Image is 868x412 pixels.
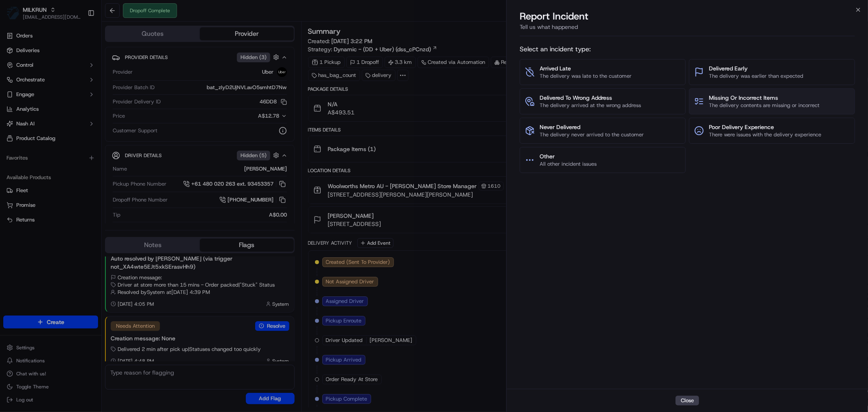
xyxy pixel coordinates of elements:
[709,123,821,131] span: Poor Delivery Experience
[540,123,644,131] span: Never Delivered
[709,64,803,72] span: Delivered Early
[540,64,632,72] span: Arrived Late
[709,94,820,102] span: Missing Or Incorrect Items
[540,160,597,168] span: All other incident issues
[540,94,641,102] span: Delivered To Wrong Address
[520,118,686,144] button: Never DeliveredThe delivery never arrived to the customer
[520,59,686,85] button: Arrived LateThe delivery was late to the customer
[689,118,855,144] button: Poor Delivery ExperienceThere were issues with the delivery experience
[520,88,686,114] button: Delivered To Wrong AddressThe delivery arrived at the wrong address
[520,44,855,54] span: Select an incident type:
[689,88,855,114] button: Missing Or Incorrect ItemsThe delivery contents are missing or incorrect
[520,23,855,36] div: Tell us what happened
[689,59,855,85] button: Delivered EarlyThe delivery was earlier than expected
[709,131,821,138] span: There were issues with the delivery experience
[540,152,597,160] span: Other
[520,147,686,173] button: OtherAll other incident issues
[709,102,820,109] span: The delivery contents are missing or incorrect
[709,72,803,80] span: The delivery was earlier than expected
[540,102,641,109] span: The delivery arrived at the wrong address
[540,131,644,138] span: The delivery never arrived to the customer
[676,396,699,405] button: Close
[540,72,632,80] span: The delivery was late to the customer
[520,10,588,23] p: Report Incident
